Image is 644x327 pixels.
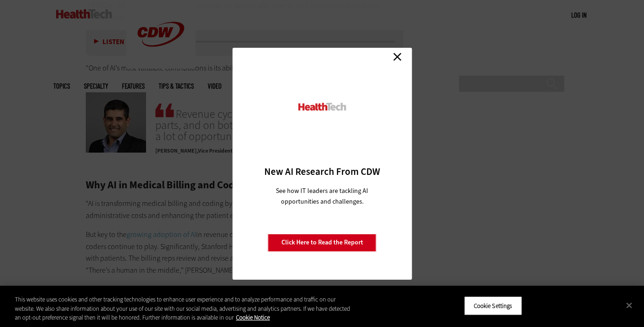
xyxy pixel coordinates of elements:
h3: New AI Research From CDW [249,165,395,178]
a: Click Here to Read the Report [268,234,376,251]
a: More information about your privacy [236,314,270,321]
a: Close [390,50,404,64]
img: HealthTech_0.png [297,102,347,112]
button: Close [619,295,639,315]
button: Cookie Settings [464,296,522,315]
div: This website uses cookies and other tracking technologies to enhance user experience and to analy... [15,295,354,322]
p: See how IT leaders are tackling AI opportunities and challenges. [265,186,379,207]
